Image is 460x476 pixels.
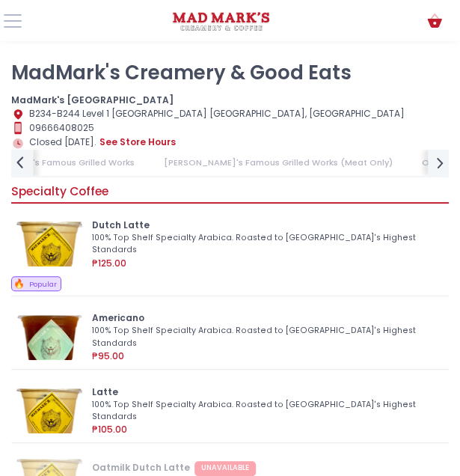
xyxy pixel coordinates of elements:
[16,222,83,266] img: Dutch Latte
[16,315,83,360] img: Americano
[92,257,440,270] div: ₱125.00
[11,183,108,199] span: Specialty Coffee
[13,277,25,290] span: 🔥
[99,135,177,150] button: see store hours
[92,232,435,256] div: 100% Top Shelf Specialty Arabica. Roasted to [GEOGRAPHIC_DATA]'s Highest Standards
[11,61,449,85] p: MadMark's Creamery & Good Eats
[11,94,174,106] b: MadMark's [GEOGRAPHIC_DATA]
[92,325,435,349] div: 100% Top Shelf Specialty Arabica. Roasted to [GEOGRAPHIC_DATA]'s Highest Standards
[92,219,440,232] div: Dutch Latte
[150,150,406,176] a: [PERSON_NAME]'s Famous Grilled Works (Meat Only)
[92,350,440,363] div: ₱95.00
[11,121,449,135] div: 09666408025
[11,107,449,121] div: B234-B244 Level 1 [GEOGRAPHIC_DATA] [GEOGRAPHIC_DATA], [GEOGRAPHIC_DATA]
[92,311,440,325] div: Americano
[16,388,83,433] img: Latte
[92,423,440,436] div: ₱105.00
[171,10,271,32] img: logo
[11,135,449,150] div: Closed [DATE].
[92,399,435,423] div: 100% Top Shelf Specialty Arabica. Roasted to [GEOGRAPHIC_DATA]'s Highest Standards
[29,279,57,289] span: Popular
[92,385,440,399] div: Latte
